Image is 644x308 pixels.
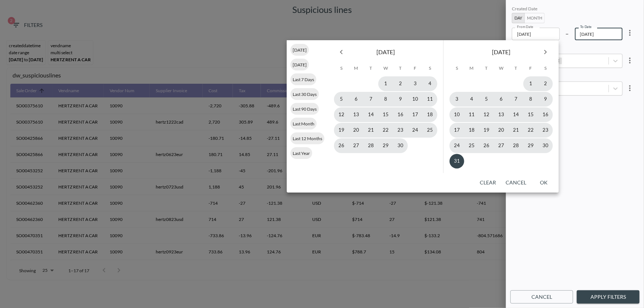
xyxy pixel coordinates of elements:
[290,59,309,70] div: [DATE]
[378,138,393,153] button: 29
[494,107,509,122] button: 13
[538,76,553,91] button: 2
[512,6,638,40] div: 2023-01-012023-12-31
[523,76,538,91] button: 1
[450,154,464,169] button: 31
[408,123,423,138] button: 24
[290,103,319,115] div: Last 90 Days
[577,290,640,304] button: Apply Filters
[349,138,364,153] button: 27
[450,107,464,122] button: 10
[364,138,378,153] button: 28
[479,123,494,138] button: 19
[538,92,553,107] button: 9
[409,61,422,76] span: Friday
[538,138,553,153] button: 30
[393,76,408,91] button: 2
[450,138,464,153] button: 24
[290,88,319,100] div: Last 30 Days
[523,123,538,138] button: 22
[523,92,538,107] button: 8
[479,138,494,153] button: 26
[623,25,637,40] button: more
[364,123,378,138] button: 21
[290,62,309,68] span: [DATE]
[393,107,408,122] button: 16
[494,123,509,138] button: 20
[538,107,553,122] button: 16
[538,45,553,59] button: Next month
[539,61,552,76] span: Saturday
[349,107,364,122] button: 13
[512,13,525,23] button: Day
[408,107,423,122] button: 17
[334,92,349,107] button: 5
[349,61,363,76] span: Monday
[509,92,523,107] button: 7
[523,107,538,122] button: 15
[378,76,393,91] button: 1
[517,24,533,29] label: From Date
[464,92,479,107] button: 4
[480,61,493,76] span: Tuesday
[378,107,393,122] button: 15
[349,123,364,138] button: 20
[450,123,464,138] button: 17
[393,123,408,138] button: 23
[464,107,479,122] button: 11
[464,123,479,138] button: 18
[566,29,569,38] p: –
[393,138,408,153] button: 30
[512,28,560,40] input: YYYY-MM-DD
[450,92,464,107] button: 3
[503,176,529,190] button: Cancel
[393,92,408,107] button: 9
[290,44,309,56] div: [DATE]
[479,107,494,122] button: 12
[512,47,638,68] div: HERTZ RENT A CAR
[290,132,324,144] div: Last 12 Months
[523,138,538,153] button: 29
[290,106,319,112] span: Last 90 Days
[524,13,545,23] button: Month
[334,107,349,122] button: 12
[378,92,393,107] button: 8
[524,61,537,76] span: Friday
[379,61,392,76] span: Wednesday
[623,53,637,68] button: more
[479,92,494,107] button: 5
[394,61,407,76] span: Thursday
[464,138,479,153] button: 25
[512,75,623,82] div: Vendor Account Num
[423,123,437,138] button: 25
[423,107,437,122] button: 18
[290,47,309,53] span: [DATE]
[334,138,349,153] button: 26
[290,73,316,85] div: Last 7 Days
[408,92,423,107] button: 10
[290,77,316,82] span: Last 7 Days
[509,61,523,76] span: Thursday
[334,45,349,59] button: Previous month
[575,28,623,40] input: YYYY-MM-DD
[532,176,556,190] button: OK
[290,136,324,141] span: Last 12 Months
[495,61,508,76] span: Wednesday
[423,92,437,107] button: 11
[349,92,364,107] button: 6
[538,123,553,138] button: 23
[512,47,623,54] div: Vendor
[512,6,623,13] div: Created Date
[376,47,395,57] span: [DATE]
[290,147,312,159] div: Last Year
[364,107,378,122] button: 14
[450,61,464,76] span: Sunday
[290,150,312,156] span: Last Year
[334,123,349,138] button: 19
[364,61,378,76] span: Tuesday
[509,123,523,138] button: 21
[290,121,317,127] span: Last Month
[423,76,437,91] button: 4
[494,138,509,153] button: 27
[492,47,510,57] span: [DATE]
